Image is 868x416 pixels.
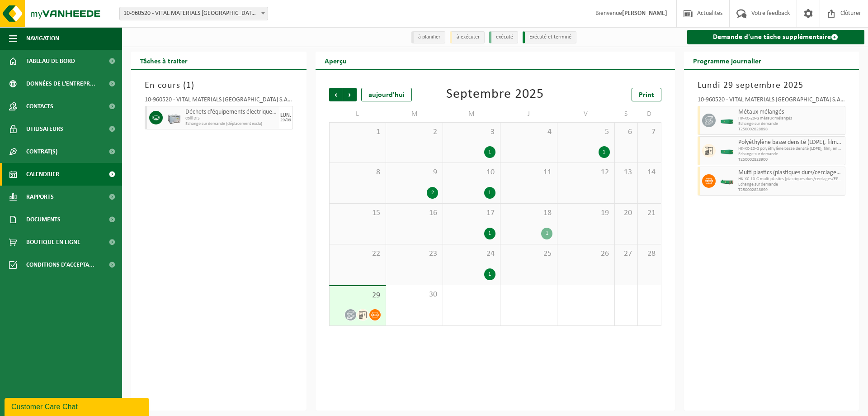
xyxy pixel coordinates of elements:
span: Echange sur demande [738,182,843,187]
span: 13 [619,167,633,177]
span: 17 [448,208,495,218]
div: aujourd'hui [361,88,412,101]
span: 30 [391,290,438,300]
td: J [500,106,557,122]
span: 9 [391,167,438,177]
span: 23 [391,249,438,259]
span: Métaux mélangés [738,109,843,116]
div: 1 [599,146,610,158]
span: Navigation [26,27,59,50]
span: 10-960520 - VITAL MATERIALS BELGIUM S.A. - TILLY [119,7,268,20]
span: Calendrier [26,163,59,186]
td: M [386,106,443,122]
span: 25 [505,249,552,259]
span: 1 [186,81,191,90]
span: 22 [334,249,381,259]
span: Echange sur demande [738,121,843,127]
span: Données de l'entrepr... [26,72,95,95]
td: L [329,106,386,122]
td: V [557,106,614,122]
span: HK-XC-20-G métaux mélangés [738,116,843,121]
span: T250002828899 [738,187,843,193]
div: 10-960520 - VITAL MATERIALS [GEOGRAPHIC_DATA] S.A. - TILLY [698,97,846,106]
span: Contacts [26,95,53,118]
span: 10 [448,167,495,177]
li: exécuté [489,31,518,43]
span: Suivant [343,88,357,101]
div: 10-960520 - VITAL MATERIALS [GEOGRAPHIC_DATA] S.A. - TILLY [145,97,293,106]
span: Echange sur demande [738,152,843,157]
span: Rapports [26,186,54,208]
span: HK-XC-20-G polyéthylène basse densité (LDPE), film, en vrac, [738,146,843,152]
h2: Tâches à traiter [131,52,197,69]
span: Multi plastics (plastiques durs/cerclages/EPS/film naturel/film mélange/PMC) [738,169,843,177]
span: Contrat(s) [26,140,57,163]
span: 28 [642,249,656,259]
img: HK-XC-20-GN-00 [720,117,734,124]
span: T250002828900 [738,157,843,163]
span: Echange sur demande (déplacement exclu) [185,121,277,127]
iframe: chat widget [5,396,151,416]
div: 29/09 [280,118,291,123]
span: 15 [334,208,381,218]
img: HK-XC-20-GN-00 [720,148,734,154]
strong: [PERSON_NAME] [622,10,667,17]
span: 24 [448,249,495,259]
span: Utilisateurs [26,118,63,140]
img: PB-LB-0680-HPE-GY-11 [167,111,181,124]
img: HK-XC-10-GN-00 [720,178,734,185]
span: 1 [334,127,381,137]
h2: Programme journalier [684,52,770,69]
a: Print [632,88,661,101]
span: 4 [505,127,552,137]
span: 8 [334,167,381,177]
span: Boutique en ligne [26,231,80,253]
span: Déchets d'équipements électriques et électroniques - Sans tubes cathodiques [185,109,277,116]
h3: Lundi 29 septembre 2025 [698,79,846,92]
span: 11 [505,167,552,177]
td: M [443,106,500,122]
div: LUN. [280,113,291,118]
a: Demande d'une tâche supplémentaire [687,30,865,44]
span: 20 [619,208,633,218]
span: 12 [562,167,609,177]
div: Septembre 2025 [446,88,544,101]
span: 7 [642,127,656,137]
li: à exécuter [450,31,485,43]
div: 1 [484,146,495,158]
span: Tableau de bord [26,50,75,72]
span: Print [639,91,654,99]
span: 6 [619,127,633,137]
span: HK-XC-10-G multi plastics (plastiques durs/cerclages/EPS/fil [738,177,843,182]
li: Exécuté et terminé [523,31,576,43]
div: 1 [484,268,495,280]
div: 2 [427,187,438,199]
span: 2 [391,127,438,137]
span: 27 [619,249,633,259]
span: 29 [334,291,381,301]
span: 26 [562,249,609,259]
div: 1 [484,187,495,199]
span: Précédent [329,88,343,101]
span: 18 [505,208,552,218]
div: 1 [484,228,495,239]
span: T250002828898 [738,127,843,132]
span: 14 [642,167,656,177]
span: 21 [642,208,656,218]
span: Colli DIS [185,116,277,121]
div: 1 [541,228,552,239]
span: 19 [562,208,609,218]
span: 3 [448,127,495,137]
span: 16 [391,208,438,218]
span: 5 [562,127,609,137]
span: Polyéthylène basse densité (LDPE), film, en vrac, naturel [738,139,843,146]
span: Documents [26,208,61,231]
td: D [638,106,661,122]
span: Conditions d'accepta... [26,253,94,276]
span: 10-960520 - VITAL MATERIALS BELGIUM S.A. - TILLY [120,7,268,20]
td: S [615,106,638,122]
h3: En cours ( ) [145,79,293,92]
li: à planifier [411,31,445,43]
h2: Aperçu [316,52,356,69]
